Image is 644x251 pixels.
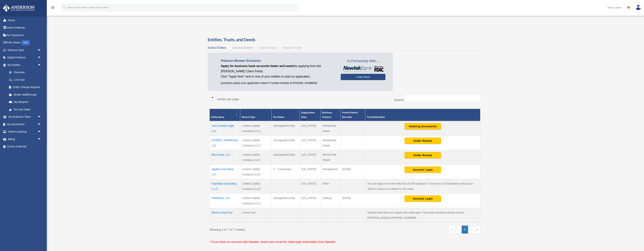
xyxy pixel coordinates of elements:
[211,116,224,118] span: Entity Name
[321,121,341,136] td: Rental Real Estate
[462,226,468,234] a: 1
[210,179,240,193] td: Asphaleia Consulting, L.L.C.
[210,164,240,179] td: Agathos Kai Pistos, LLC
[405,168,441,171] a: Account Login
[365,208,480,222] td: Newtek Bank does not support this entity type. If you have questions please contact [PERSON_NAME]...
[210,109,240,121] th: Entity Name: Activate to invert sorting
[449,226,456,234] a: First
[405,197,441,200] a: Account Login
[2,5,36,12] img: Anderson Advisors Platinum Portal
[210,136,240,150] td: [STREET_ADDRESS], LLC
[322,111,332,118] span: Business Purpose
[240,179,271,193] td: Limited Liability Company (LLC)
[221,64,294,68] span: Apply for business bank accounts faster and easier
[51,7,55,10] a: menu
[405,167,441,173] button: Account Login
[37,128,45,136] span: arrow_drop_down
[5,91,45,98] a: Binder Walkthrough
[5,98,45,106] a: My Blueprint
[321,136,341,150] td: Rental Real Estate
[259,46,277,49] span: Active Trusts
[300,179,321,193] td: [US_STATE]
[242,116,255,118] span: Record Type
[240,150,271,164] td: Limited Liability Company (LLC)
[300,164,321,179] td: [US_STATE]
[367,115,475,119] div: Try Newtek Bank
[51,5,55,10] i: menu
[210,121,240,136] td: 1421 Double Eagle, LLC
[321,150,341,164] td: Rental Real Estate
[3,121,47,128] a: My Documentsarrow_drop_down
[341,58,385,64] span: In Partnership With...
[300,121,321,136] td: [US_STATE]
[342,111,358,118] span: Federal Return Due Date
[341,193,365,208] td: [DATE]
[240,208,271,222] td: Living Trust
[271,109,300,121] th: Tax Status: Activate to sort
[37,54,45,62] span: arrow_drop_down
[321,193,341,208] td: Holding
[240,193,271,208] td: Limited Liability Company (LLC)
[240,164,271,179] td: Limited Liability Company (LLC)
[300,150,321,164] td: [US_STATE]
[365,179,480,193] td: You can apply once this entity has an EIN assigned. If you have an EIN please contact your Team t...
[210,150,240,164] td: 6814 Duke, LLC
[5,69,43,76] a: Overview
[301,111,315,118] span: Organization State
[405,123,441,130] button: Awaiting Documents
[3,143,47,150] a: Events Calendar
[208,46,226,49] span: Active Entities
[273,116,284,118] span: Tax Status
[3,128,47,136] a: Online Learningarrow_drop_down
[209,226,342,232] div: Showing 1 to 7 of 7 entries
[283,46,302,49] span: Inactive Trusts
[636,5,641,10] img: User Pic
[341,164,365,179] td: [DATE]
[210,193,240,208] td: Philotheos, LLC
[271,150,300,164] td: Disregarded Entity
[5,76,45,84] a: CTA Hub
[3,39,47,47] a: Order StatusNEW
[3,61,45,69] a: My Entitiesarrow_drop_down
[240,136,271,150] td: Limited Liability Company (LLC)
[5,84,45,91] a: Entity Change Request
[405,152,441,158] button: Under Review
[3,31,47,39] a: Tax Organizers
[37,121,45,128] span: arrow_drop_down
[456,226,462,234] a: Previous
[271,164,300,179] td: C - Corporation
[221,81,335,85] p: Questions about your application status? Contact Newtek at [PHONE_NUMBER]
[37,135,45,143] span: arrow_drop_down
[271,121,300,136] td: Disregarded Entity
[474,226,480,234] a: Last
[3,46,47,54] a: Platinum Q&Aarrow_drop_down
[300,193,321,208] td: [US_STATE]
[405,195,441,202] button: Account Login
[209,239,480,245] p: * If you have an account with Newtek, check your email for initial login information from Newtek.
[240,109,271,121] th: Record Type: Activate to sort
[341,74,385,80] a: Learn More
[3,113,47,121] a: My Anderson Teamarrow_drop_down
[221,74,335,79] p: Click "Apply Now" next to one of your entities to start an application.
[321,164,341,179] td: Management
[37,61,45,69] span: arrow_drop_down
[37,46,45,54] span: arrow_drop_down
[210,208,240,222] td: Wood Living Trust
[343,66,384,72] img: NewtekBankLogoSM.png
[341,109,365,121] th: Federal Return Due Date: Activate to sort
[3,24,47,32] a: Online Ordering
[3,17,47,24] a: Home
[5,106,45,113] a: Tax Due Dates
[63,5,67,9] i: search
[300,136,321,150] td: [US_STATE]
[208,37,482,43] h3: Entities, Trusts, and Deeds
[221,63,335,74] p: by applying from the [PERSON_NAME] Client Portal.
[365,109,480,121] th: Try Newtek Bank : Activate to sort
[394,98,404,102] label: Search:
[240,121,271,136] td: Limited Liability Company (LLC)
[37,113,45,121] span: arrow_drop_down
[321,109,341,121] th: Business Purpose: Activate to sort
[300,109,321,121] th: Organization State: Activate to sort
[217,98,239,101] label: entries per page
